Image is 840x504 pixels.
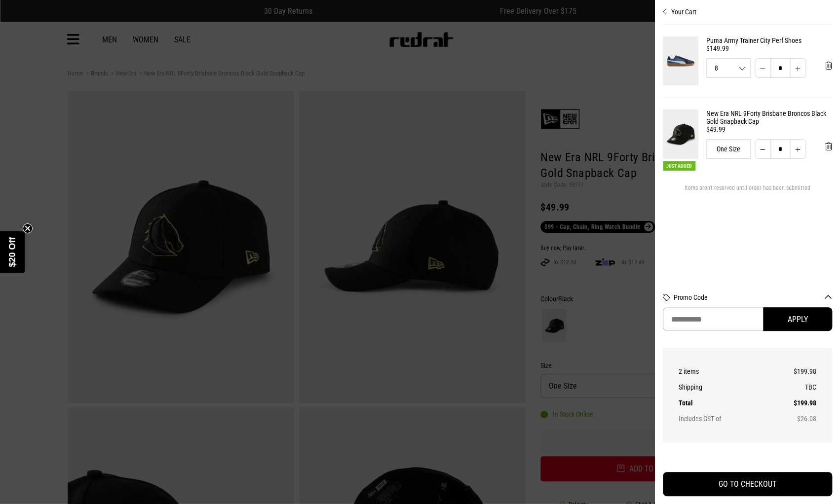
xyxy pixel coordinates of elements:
button: Open LiveChat chat widget [8,4,38,34]
button: Apply [763,307,832,331]
td: TBC [768,379,816,395]
span: Just Added [663,161,695,171]
button: 'Remove from cart [817,53,840,78]
iframe: Customer reviews powered by Trustpilot [663,454,832,464]
input: Promo Code [663,307,763,331]
button: 'Remove from cart [817,134,840,159]
a: New Era NRL 9Forty Brisbane Broncos Black Gold Snapback Cap [706,109,832,125]
td: $199.98 [768,363,816,379]
button: Decrease quantity [755,139,771,159]
th: Shipping [679,379,768,395]
input: Quantity [770,58,790,78]
img: New Era NRL 9Forty Brisbane Broncos Black Gold Snapback Cap [663,109,698,158]
td: $26.08 [768,411,816,427]
td: $199.98 [768,395,816,411]
span: 8 [707,65,750,72]
button: Close teaser [23,223,33,233]
div: $49.99 [706,125,832,133]
button: Promo Code [674,293,832,301]
button: Increase quantity [790,139,806,159]
div: Items aren't reserved until order has been submitted [663,184,832,199]
div: One Size [706,139,751,159]
span: $20 Off [7,237,17,267]
button: Decrease quantity [755,58,771,78]
input: Quantity [770,139,790,159]
button: GO TO CHECKOUT [663,472,832,496]
div: $149.99 [706,44,832,52]
a: Puma Army Trainer City Perf Shoes [706,36,832,44]
th: Total [679,395,768,411]
img: Puma Army Trainer City Perf Shoes [663,36,698,85]
button: Increase quantity [790,58,806,78]
th: 2 items [679,363,768,379]
th: Includes GST of [679,411,768,427]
